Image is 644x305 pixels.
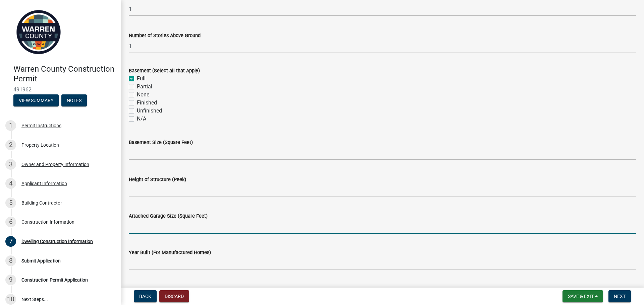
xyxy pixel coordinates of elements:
[129,177,186,182] label: Height of Structure (Peek)
[61,98,87,103] wm-modal-confirm: Notes
[137,91,149,99] label: None
[21,278,88,282] div: Construction Permit Application
[129,250,211,255] label: Year Built (For Manufactured Homes)
[139,294,151,299] span: Back
[13,64,115,84] h4: Warren County Construction Permit
[134,290,157,302] button: Back
[21,162,89,167] div: Owner and Property Information
[5,120,16,131] div: 1
[13,7,64,57] img: Warren County, Iowa
[137,107,162,115] label: Unfinished
[562,290,603,302] button: Save & Exit
[5,236,16,247] div: 7
[21,181,67,186] div: Applicant Information
[568,294,594,299] span: Save & Exit
[5,178,16,189] div: 4
[137,75,146,83] label: Full
[5,159,16,170] div: 3
[5,217,16,227] div: 6
[5,294,16,305] div: 10
[5,140,16,150] div: 2
[13,98,59,103] wm-modal-confirm: Summary
[129,69,200,73] label: Basement (Select all that Apply)
[129,33,201,38] label: Number of Stories Above Ground
[13,94,59,106] button: View Summary
[137,99,157,107] label: Finished
[21,258,61,263] div: Submit Application
[21,239,93,244] div: Dwelling Construction Information
[61,94,87,106] button: Notes
[129,140,193,145] label: Basement Size (Square Feet)
[21,220,74,224] div: Construction Information
[5,275,16,285] div: 9
[21,143,59,147] div: Property Location
[21,201,62,205] div: Building Contractor
[614,294,626,299] span: Next
[137,115,146,123] label: N/A
[159,290,189,302] button: Discard
[5,255,16,266] div: 8
[21,123,61,128] div: Permit Instructions
[137,83,152,91] label: Partial
[13,86,107,93] span: 491962
[129,214,208,219] label: Attached Garage Size (Square Feet)
[5,198,16,208] div: 5
[608,290,631,302] button: Next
